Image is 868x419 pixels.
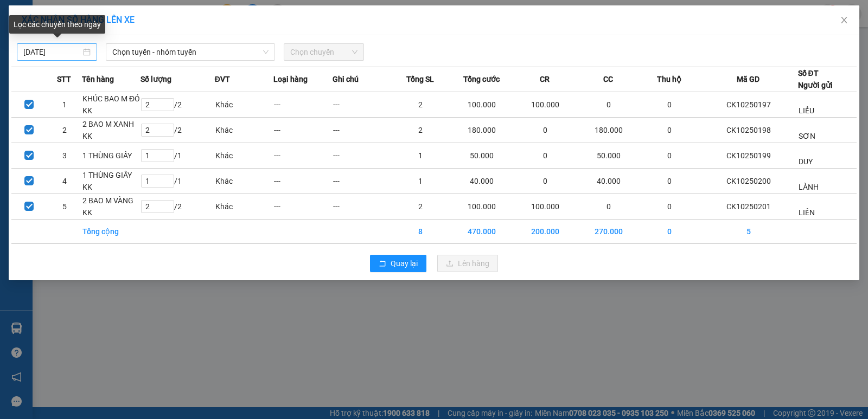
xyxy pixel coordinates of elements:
span: DUY [799,157,813,166]
td: Khác [215,194,273,220]
td: Khác [215,118,273,143]
td: --- [273,92,332,118]
td: 8 [391,220,450,244]
td: 2 [47,118,82,143]
td: 180.000 [450,118,513,143]
td: 470.000 [450,220,513,244]
td: 0 [640,169,699,194]
td: 100.000 [513,92,577,118]
td: 50.000 [577,143,640,169]
td: 200.000 [513,220,577,244]
td: --- [333,143,391,169]
span: down [263,49,269,55]
span: Loại hàng [273,73,308,85]
span: Quay lại [391,257,418,269]
td: 4 [47,169,82,194]
td: 100.000 [450,194,513,220]
span: LIỀN [799,208,815,217]
span: Tổng SL [406,73,434,85]
span: STT [57,73,71,85]
span: Số lượng [141,73,171,85]
td: 3 [47,143,82,169]
span: Chọn chuyến [290,44,358,60]
span: LÀNH [799,183,819,191]
td: --- [273,194,332,220]
td: 0 [577,194,640,220]
span: close [840,16,848,24]
td: Khác [215,92,273,118]
span: rollback [379,260,386,268]
td: 5 [699,220,798,244]
td: --- [333,118,391,143]
span: CC [603,73,613,85]
button: rollbackQuay lại [370,255,426,272]
td: / 1 [141,143,215,169]
td: Khác [215,169,273,194]
td: / 1 [141,169,215,194]
button: uploadLên hàng [437,255,498,272]
span: Tổng cước [463,73,500,85]
td: 5 [47,194,82,220]
td: --- [333,194,391,220]
td: 0 [640,220,699,244]
td: --- [273,169,332,194]
span: SƠN [799,132,815,140]
td: / 2 [141,92,215,118]
span: LIỂU [799,106,814,115]
td: 2 [391,118,450,143]
td: 100.000 [450,92,513,118]
td: CK10250199 [699,143,798,169]
td: 2 BAO M XANH KK [82,118,141,143]
div: Số ĐT Người gửi [798,67,833,91]
span: CR [540,73,550,85]
td: 2 [391,194,450,220]
span: Thu hộ [657,73,681,85]
td: --- [333,92,391,118]
button: Close [829,5,859,36]
td: / 2 [141,118,215,143]
td: --- [333,169,391,194]
td: CK10250197 [699,92,798,118]
td: Tổng cộng [82,220,141,244]
span: ĐVT [215,73,230,85]
td: 0 [577,92,640,118]
span: Tên hàng [82,73,114,85]
span: XÁC NHẬN SỐ HÀNG LÊN XE [22,15,135,25]
td: 0 [640,92,699,118]
span: Chọn tuyến - nhóm tuyến [112,44,269,60]
td: 0 [640,118,699,143]
td: / 2 [141,194,215,220]
td: 0 [513,169,577,194]
td: CK10250201 [699,194,798,220]
td: CK10250198 [699,118,798,143]
span: Mã GD [737,73,759,85]
td: 40.000 [577,169,640,194]
td: 1 [47,92,82,118]
td: 2 [391,92,450,118]
div: Lọc các chuyến theo ngày [9,15,105,34]
td: Khác [215,143,273,169]
td: 40.000 [450,169,513,194]
td: 50.000 [450,143,513,169]
td: 0 [513,118,577,143]
td: 1 [391,143,450,169]
span: Ghi chú [333,73,359,85]
td: 270.000 [577,220,640,244]
td: KHÚC BAO M ĐỎ KK [82,92,141,118]
td: 0 [513,143,577,169]
td: --- [273,143,332,169]
td: 180.000 [577,118,640,143]
td: 0 [640,143,699,169]
input: 13/10/2025 [23,46,81,58]
td: 100.000 [513,194,577,220]
td: 0 [640,194,699,220]
td: CK10250200 [699,169,798,194]
td: --- [273,118,332,143]
td: 1 THÙNG GIẤY KK [82,169,141,194]
td: 1 THÙNG GIẤY [82,143,141,169]
td: 2 BAO M VÀNG KK [82,194,141,220]
td: 1 [391,169,450,194]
